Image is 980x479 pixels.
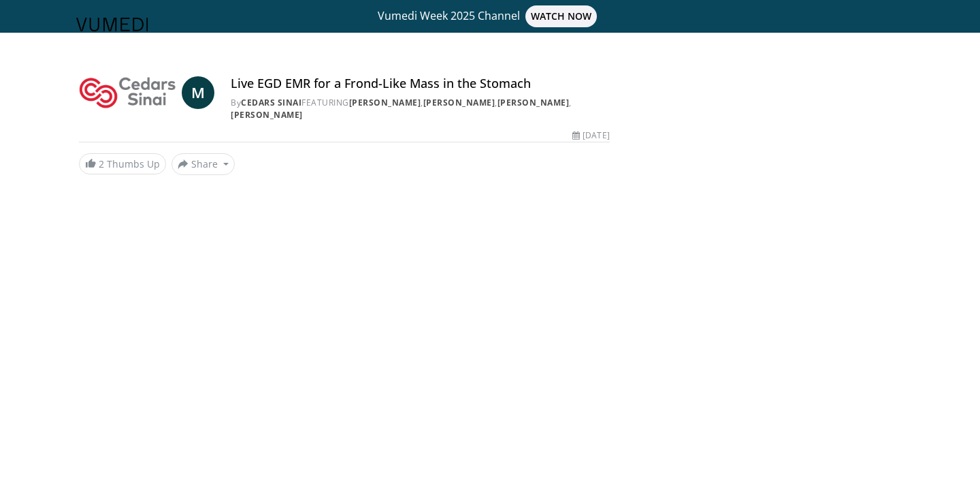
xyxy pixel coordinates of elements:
a: 2 Thumbs Up [79,153,166,174]
a: [PERSON_NAME] [349,97,421,108]
span: 2 [99,157,104,170]
img: Cedars Sinai [79,76,176,109]
div: By FEATURING , , , [231,97,609,121]
button: Share [171,153,235,175]
a: [PERSON_NAME] [423,97,495,108]
a: Cedars Sinai [241,97,301,108]
div: [DATE] [572,129,609,142]
a: M [182,76,214,109]
img: VuMedi Logo [76,18,148,31]
a: [PERSON_NAME] [497,97,570,108]
h4: Live EGD EMR for a Frond-Like Mass in the Stomach [231,76,609,91]
a: [PERSON_NAME] [231,109,303,121]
